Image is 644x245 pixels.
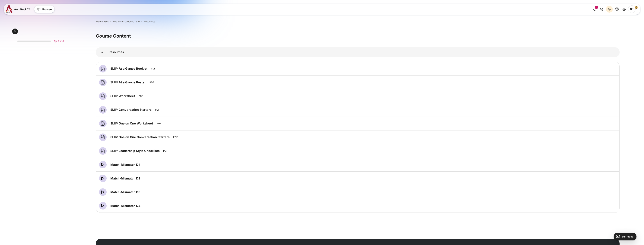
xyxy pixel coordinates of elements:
div: 13 [595,6,598,9]
a: The SLII Experience™ 3.0 [113,20,140,23]
button: Light Mode Dark Mode [606,6,613,13]
span: Edit mode [622,235,633,238]
a: Match-Mismatch D3 [110,190,140,194]
a: My courses [96,20,109,23]
a: SLII® One on One Conversation Starters [110,135,171,139]
div: Dark Mode [607,6,612,12]
img: Video Time icon [99,188,107,196]
img: File icon [99,120,107,127]
img: File icon [99,65,107,72]
button: Browse [34,5,55,13]
a: A12 A12 Architeck 12 [6,5,31,13]
a: SLII® At a Glance Poster [110,80,147,84]
a: 0 / 18 [14,35,68,45]
h3: Course Content [96,33,620,39]
img: File icon [99,92,107,100]
a: Match-Mismatch D2 [110,176,140,180]
section: Content [96,33,620,233]
img: A12 [6,5,13,13]
a: User menu [628,5,638,13]
a: Resources [96,47,109,57]
a: SLII® One on One Worksheet [110,121,154,125]
img: Video Time icon [99,161,107,168]
a: Resources [144,20,155,23]
span: Architeck 12 [14,7,30,11]
a: SLII® Worksheet [110,94,136,98]
img: File icon [99,106,107,114]
span: / 18 [60,39,64,43]
a: SLII® Leadership Style Checklists [110,149,161,152]
button: There are 0 unread conversations [598,6,605,13]
nav: Navigation bar [96,19,620,24]
img: File icon [99,133,107,141]
img: File icon [99,147,107,155]
img: File icon [99,79,107,86]
a: Match-Mismatch D1 [110,163,140,167]
img: Video Time icon [99,202,107,210]
a: Match-Mismatch D4 [110,204,140,208]
span: Browse [42,7,52,11]
span: Songklod Riraroengjaratsaeng [628,5,636,13]
span: 0 [58,39,59,43]
button: Languages [614,6,620,13]
div: Show notification window with 13 new notifications [591,6,598,13]
img: Video Time icon [99,175,107,182]
a: SLII® At a Glance Booklet [110,66,148,70]
a: Site administration [621,6,627,13]
a: SLII® Conversation Starters [110,108,152,111]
